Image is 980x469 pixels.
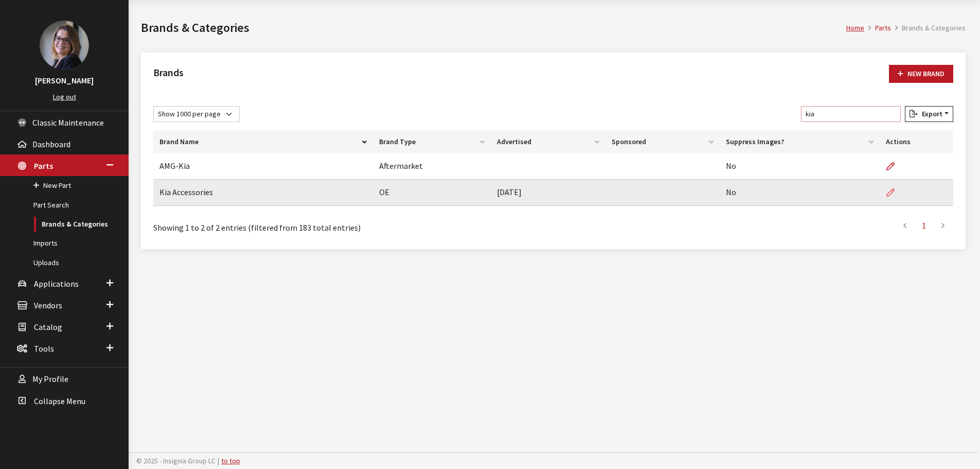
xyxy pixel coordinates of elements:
a: New Brand [889,65,953,83]
td: AMG-Kia [153,153,373,180]
a: Edit Brand [886,180,903,205]
h3: [PERSON_NAME] [10,74,118,86]
h2: Brands [151,65,186,80]
th: Advertised: activate to sort column ascending [491,130,605,153]
img: Kim Callahan Collins [40,21,89,70]
span: Aftermarket [379,161,423,171]
th: Brand Type: activate to sort column ascending [373,130,491,153]
li: Parts [864,23,891,33]
span: Parts [34,161,53,171]
span: Catalog [34,322,62,332]
span: Classic Maintenance [32,117,104,128]
td: Kia Accessories [153,180,373,206]
a: Home [846,23,864,32]
h1: Brands & Categories [141,19,846,37]
span: | [218,456,219,465]
span: Tools [34,343,54,354]
div: Showing 1 to 2 of 2 entries (filtered from 183 total entries) [153,214,479,234]
span: No [726,187,736,197]
span: Collapse Menu [34,396,85,406]
input: Filter table results [801,106,901,122]
a: to top [221,456,240,465]
span: Export [918,109,942,118]
span: Applications [34,279,79,289]
a: 1 [915,215,933,236]
td: [DATE] [491,180,605,206]
th: Brand Name: activate to sort column descending [153,130,373,153]
button: Export [905,106,953,122]
th: Sponsored: activate to sort column ascending [605,130,720,153]
span: My Profile [32,374,68,385]
span: OE [379,187,389,197]
a: Log out [53,92,76,101]
th: Suppress Images?: activate to sort column ascending [720,130,880,153]
span: Dashboard [32,139,70,149]
span: No [726,161,736,171]
th: Actions [880,130,953,153]
span: © 2025 - Insignia Group LC [136,456,216,465]
a: Edit Brand [886,153,903,179]
li: Brands & Categories [891,23,966,33]
span: Vendors [34,300,62,310]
